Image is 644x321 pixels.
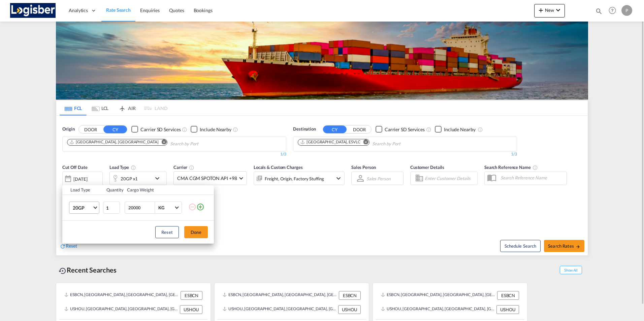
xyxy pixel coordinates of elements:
[196,203,204,211] md-icon: icon-plus-circle-outline
[102,185,123,195] th: Quantity
[128,202,155,213] input: Enter Weight
[158,205,164,210] div: KG
[103,202,120,214] input: Qty
[184,226,208,238] button: Done
[155,226,179,238] button: Reset
[73,205,92,211] span: 20GP
[62,185,102,195] th: Load Type
[127,187,184,193] div: Cargo Weight
[188,203,196,211] md-icon: icon-minus-circle-outline
[69,202,99,214] md-select: Choose: 20GP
